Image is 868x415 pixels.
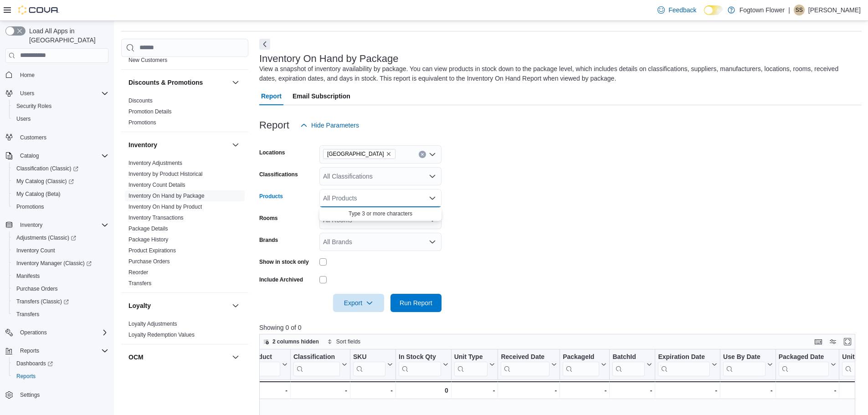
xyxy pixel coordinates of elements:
span: Users [16,88,108,99]
span: Users [20,90,34,97]
button: Display options [827,336,838,347]
span: Reports [13,371,108,382]
button: Catalog [16,150,42,161]
a: Dashboards [9,357,112,370]
span: Classification (Classic) [13,163,108,174]
span: Inventory Count [13,245,108,256]
span: Dashboards [13,358,108,369]
button: Sort fields [324,336,364,347]
span: Inventory Adjustments [128,159,182,167]
a: Inventory Count [13,245,59,256]
a: Loyalty Adjustments [128,321,177,327]
div: SKU URL [353,353,385,376]
div: Received Date [501,353,550,376]
label: Brands [259,236,278,244]
div: - [454,385,495,396]
button: Reports [9,370,112,383]
button: Customers [2,131,112,144]
a: Dashboards [13,358,56,369]
button: My Catalog (Beta) [9,188,112,200]
span: Operations [16,327,108,338]
button: Run Report [390,294,442,312]
span: Manifests [13,271,108,282]
button: Home [2,68,112,82]
a: Settings [16,389,43,400]
a: Reorder [128,269,148,276]
a: Inventory Manager (Classic) [13,258,95,269]
h3: Inventory [128,140,157,149]
label: Products [259,193,283,200]
span: Home [20,72,35,79]
button: BatchId [612,353,652,376]
a: Security Roles [13,101,55,112]
div: - [501,385,557,396]
button: PackageId [563,353,606,376]
a: Inventory On Hand by Product [128,204,202,210]
a: Purchase Orders [128,258,170,265]
span: Classification (Classic) [16,165,78,172]
a: Adjustments (Classic) [13,232,80,243]
a: Promotions [128,119,156,126]
span: Export [339,294,379,312]
button: Promotions [9,200,112,213]
a: Inventory Transactions [128,215,184,221]
span: Transfers (Classic) [13,296,108,307]
input: Dark Mode [704,5,723,15]
p: | [788,5,790,15]
span: Loyalty Adjustments [128,320,177,328]
button: Enter fullscreen [842,336,853,347]
span: Package Details [128,225,168,232]
a: Home [16,70,38,81]
span: Transfers (Classic) [16,298,69,305]
div: Product [248,353,280,376]
button: Users [2,87,112,100]
span: Purchase Orders [16,285,58,292]
span: Customers [20,134,46,141]
a: Inventory by Product Historical [128,171,203,177]
div: In Stock Qty [399,353,441,376]
span: Inventory Count [16,247,55,254]
button: OCM [128,353,228,362]
p: Fogtown Flower [740,5,785,15]
span: My Catalog (Classic) [16,178,74,185]
div: PackageId [563,353,599,361]
span: Customers [16,132,108,143]
button: Loyalty [128,301,228,310]
div: Received Date [501,353,550,361]
span: Hide Parameters [311,121,359,130]
label: Rooms [259,215,278,222]
a: Feedback [654,1,700,19]
div: BatchId [612,353,645,376]
a: Inventory On Hand by Package [128,193,205,199]
span: Reports [16,373,36,380]
div: Use By Date [723,353,765,361]
span: My Catalog (Beta) [16,190,61,198]
div: Discounts & Promotions [121,95,248,132]
a: My Catalog (Beta) [13,189,64,200]
button: Classification [293,353,347,376]
button: Transfers [9,308,112,321]
button: Inventory [16,220,46,231]
button: Next [259,39,270,50]
button: Product [248,353,288,376]
span: Inventory Manager (Classic) [16,260,92,267]
button: Manifests [9,270,112,282]
button: 2 columns hidden [260,336,323,347]
span: Operations [20,329,47,336]
span: Dashboards [16,360,53,367]
div: - [248,385,288,396]
span: Manifests [16,272,40,280]
h3: Report [259,120,289,131]
a: Transfers [128,280,151,287]
span: Sort fields [336,338,360,345]
div: - [353,385,393,396]
label: Include Archived [259,276,303,283]
span: Loyalty Redemption Values [128,331,195,338]
a: Classification (Classic) [9,162,112,175]
button: Hide Parameters [297,116,363,134]
span: Transfers [16,311,39,318]
span: Reports [16,345,108,356]
span: Users [13,113,108,124]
